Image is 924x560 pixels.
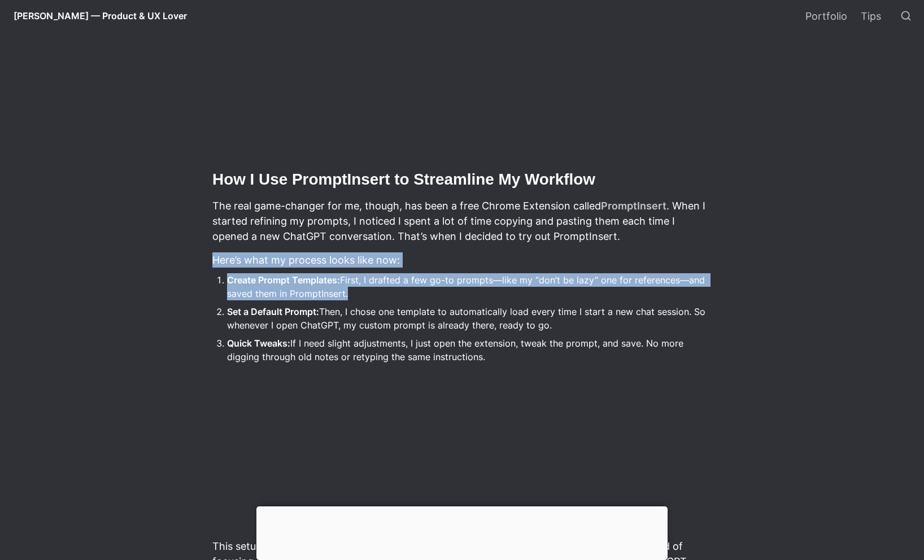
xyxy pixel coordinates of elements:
h2: How I Use PromptInsert to Streamline My Workflow [211,168,713,191]
strong: Set a Default Prompt: [227,306,319,317]
iframe: Advertisement [211,373,713,531]
strong: Create Prompt Templates: [227,274,340,286]
strong: Quick Tweaks: [227,338,290,349]
span: [PERSON_NAME] — Product & UX Lover [14,10,187,21]
li: Then, I chose one template to automatically load every time I start a new chat session. So whenev... [227,303,713,334]
a: PromptInsert [601,200,666,212]
p: The real game-changer for me, though, has been a free Chrome Extension called . When I started re... [211,196,713,246]
li: If I need slight adjustments, I just open the extension, tweak the prompt, and save. No more digg... [227,335,713,365]
p: Here’s what my process looks like now: [211,251,713,269]
li: First, I drafted a few go-to prompts—like my “don’t be lazy” one for references—and saved them in... [227,272,713,302]
iframe: Advertisement [256,506,668,557]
